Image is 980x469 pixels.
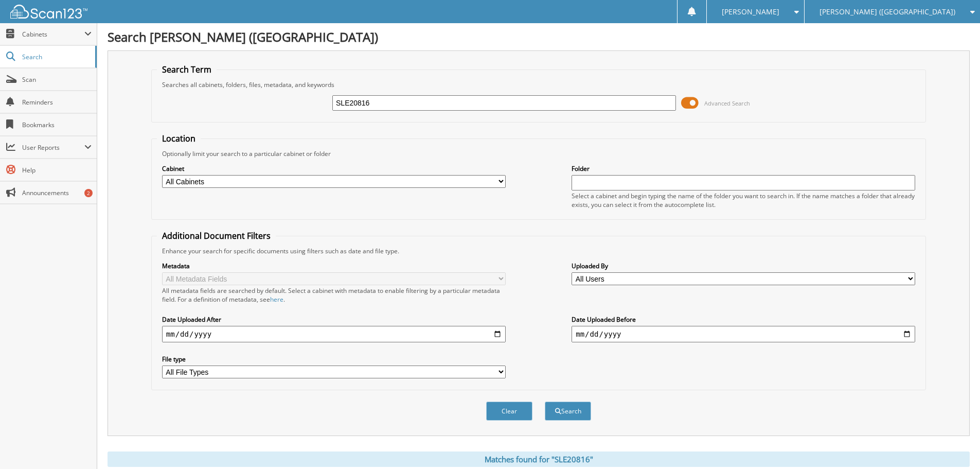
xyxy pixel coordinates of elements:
[486,402,532,421] button: Clear
[157,149,920,158] div: Optionally limit your search to a particular cabinet or folder
[545,402,591,421] button: Search
[84,189,93,197] div: 2
[162,164,506,173] label: Cabinet
[157,133,201,144] legend: Location
[108,451,970,467] div: Matches found for "SLE20816"
[722,9,779,15] span: [PERSON_NAME]
[22,75,92,84] span: Scan
[22,98,92,107] span: Reminders
[819,9,955,15] span: [PERSON_NAME] ([GEOGRAPHIC_DATA])
[162,355,506,363] label: File type
[157,64,217,75] legend: Search Term
[572,326,915,342] input: end
[22,143,84,152] span: User Reports
[157,230,276,241] legend: Additional Document Filters
[270,295,283,304] a: here
[22,120,92,129] span: Bookmarks
[22,30,84,39] span: Cabinets
[572,192,915,209] div: Select a cabinet and begin typing the name of the folder you want to search in. If the name match...
[162,262,506,270] label: Metadata
[157,247,920,255] div: Enhance your search for specific documents using filters such as date and file type.
[162,315,506,324] label: Date Uploaded After
[108,28,970,45] h1: Search [PERSON_NAME] ([GEOGRAPHIC_DATA])
[22,166,92,175] span: Help
[572,315,915,324] label: Date Uploaded Before
[157,80,920,89] div: Searches all cabinets, folders, files, metadata, and keywords
[704,99,750,107] span: Advanced Search
[10,5,87,19] img: scan123-logo-white.svg
[22,53,90,61] span: Search
[162,286,506,304] div: All metadata fields are searched by default. Select a cabinet with metadata to enable filtering b...
[22,188,92,197] span: Announcements
[572,262,915,270] label: Uploaded By
[572,164,915,173] label: Folder
[162,326,506,342] input: start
